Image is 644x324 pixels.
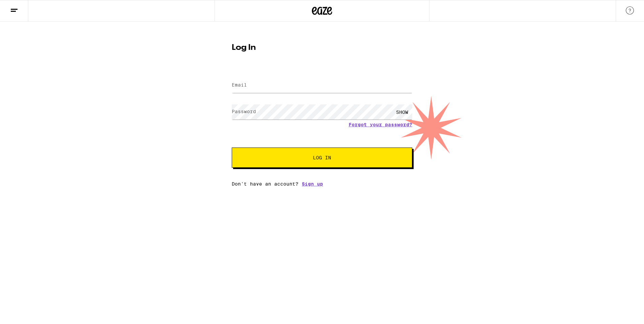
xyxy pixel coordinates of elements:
[349,122,412,127] a: Forgot your password?
[392,104,412,120] div: SHOW
[232,82,247,88] label: Email
[313,155,331,160] span: Log In
[232,109,256,114] label: Password
[232,78,412,93] input: Email
[232,148,412,168] button: Log In
[232,181,412,187] div: Don't have an account?
[302,181,323,187] a: Sign up
[232,44,412,52] h1: Log In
